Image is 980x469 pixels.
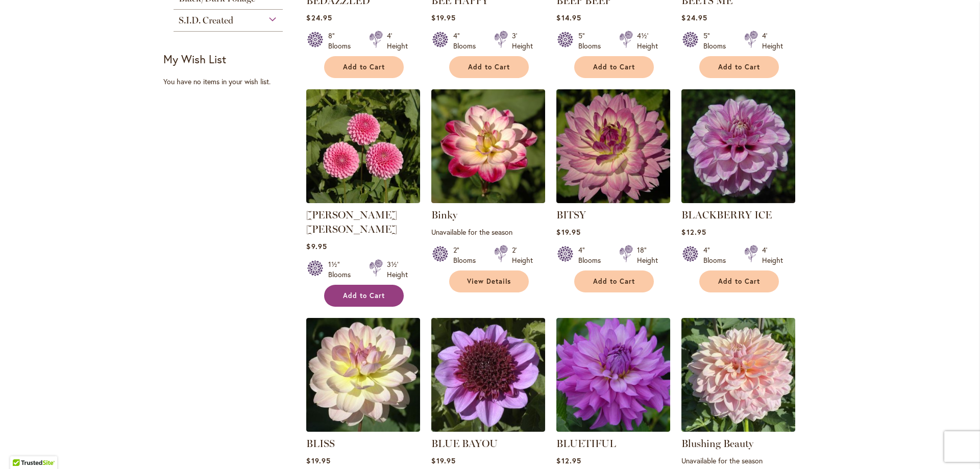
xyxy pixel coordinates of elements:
[681,456,795,465] p: Unavailable for the season
[593,277,635,286] span: Add to Cart
[681,424,795,434] a: Blushing Beauty
[718,63,760,71] span: Add to Cart
[556,456,581,465] span: $12.95
[556,13,581,22] span: $14.95
[306,437,335,450] a: BLISS
[306,13,332,22] span: $24.95
[163,52,226,66] strong: My Wish List
[343,63,385,71] span: Add to Cart
[467,277,511,286] span: View Details
[578,245,607,265] div: 4" Blooms
[387,259,408,280] div: 3½' Height
[593,63,635,71] span: Add to Cart
[556,424,670,434] a: Bluetiful
[681,195,795,205] a: BLACKBERRY ICE
[556,195,670,205] a: BITSY
[681,227,706,237] span: $12.95
[681,209,772,221] a: BLACKBERRY ICE
[431,227,545,237] p: Unavailable for the season
[512,245,533,265] div: 2' Height
[699,56,779,78] button: Add to Cart
[306,195,420,205] a: BETTY ANNE
[556,318,670,432] img: Bluetiful
[306,424,420,434] a: BLISS
[431,13,455,22] span: $19.95
[306,241,327,251] span: $9.95
[681,437,753,450] a: Blushing Beauty
[699,270,779,292] button: Add to Cart
[453,245,482,265] div: 2" Blooms
[431,456,455,465] span: $19.95
[431,318,545,432] img: BLUE BAYOU
[681,318,795,432] img: Blushing Beauty
[468,63,510,71] span: Add to Cart
[306,456,330,465] span: $19.95
[574,270,654,292] button: Add to Cart
[343,291,385,300] span: Add to Cart
[556,437,616,450] a: BLUETIFUL
[179,15,233,26] span: S.I.D. Created
[449,56,529,78] button: Add to Cart
[449,270,529,292] a: View Details
[431,437,498,450] a: BLUE BAYOU
[328,259,357,280] div: 1½" Blooms
[306,318,420,432] img: BLISS
[574,56,654,78] button: Add to Cart
[718,277,760,286] span: Add to Cart
[637,245,658,265] div: 18" Height
[431,424,545,434] a: BLUE BAYOU
[453,31,482,51] div: 4" Blooms
[637,31,658,51] div: 4½' Height
[324,56,404,78] button: Add to Cart
[512,31,533,51] div: 3' Height
[324,285,404,307] button: Add to Cart
[431,209,457,221] a: Binky
[556,227,580,237] span: $19.95
[306,209,397,235] a: [PERSON_NAME] [PERSON_NAME]
[431,195,545,205] a: Binky
[703,31,732,51] div: 5" Blooms
[578,31,607,51] div: 5" Blooms
[681,89,795,203] img: BLACKBERRY ICE
[762,245,783,265] div: 4' Height
[306,89,420,203] img: BETTY ANNE
[681,13,707,22] span: $24.95
[762,31,783,51] div: 4' Height
[431,89,545,203] img: Binky
[703,245,732,265] div: 4" Blooms
[163,77,300,87] div: You have no items in your wish list.
[387,31,408,51] div: 4' Height
[328,31,357,51] div: 8" Blooms
[556,209,586,221] a: BITSY
[556,89,670,203] img: BITSY
[8,433,36,461] iframe: Launch Accessibility Center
